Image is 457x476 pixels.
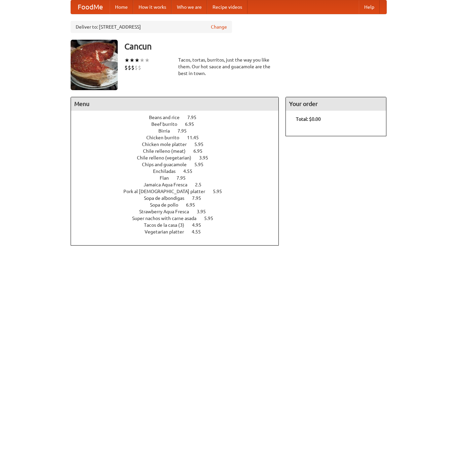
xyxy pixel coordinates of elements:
a: Chicken mole platter 5.95 [142,142,216,147]
li: ★ [145,57,150,64]
a: Chicken burrito 11.45 [146,135,211,140]
span: Jamaica Aqua Fresca [144,182,194,187]
span: 7.95 [192,195,208,201]
span: 11.45 [187,135,205,140]
a: Beans and rice 7.95 [149,115,209,120]
li: $ [135,64,138,71]
span: Birria [158,128,177,134]
span: Flan [160,175,176,181]
a: Recipe videos [207,0,247,14]
a: Super nachos with carne asada 5.95 [132,216,226,221]
a: Strawberry Aqua Fresca 3.95 [139,209,218,214]
span: Beef burrito [151,121,184,127]
span: Chile relleno (vegetarian) [137,155,198,160]
span: Chicken mole platter [142,142,193,147]
span: 5.95 [194,162,210,167]
li: ★ [140,57,145,64]
span: 2.5 [195,182,208,187]
span: Tacos de la casa (3) [144,222,191,228]
b: Total: $0.00 [296,116,321,122]
a: Chips and guacamole 5.95 [142,162,216,167]
span: Chile relleno (meat) [143,148,192,154]
a: Chile relleno (vegetarian) 3.95 [137,155,221,160]
span: Beans and rice [149,115,186,120]
span: 4.55 [183,169,199,174]
h4: Your order [286,97,386,111]
span: 5.95 [213,189,229,194]
a: Tacos de la casa (3) 4.95 [144,222,214,228]
span: Sopa de albondigas [144,195,191,201]
li: $ [138,64,141,71]
li: $ [131,64,135,71]
span: 7.95 [177,175,192,181]
div: Tacos, tortas, burritos, just the way you like them. Our hot sauce and guacamole are the best in ... [178,57,279,77]
span: 7.95 [187,115,203,120]
a: Vegetarian platter 4.55 [145,229,213,234]
a: Jamaica Aqua Fresca 2.5 [144,182,214,187]
span: 4.55 [192,229,207,234]
span: 5.95 [194,142,210,147]
span: 6.95 [185,121,201,127]
span: 3.95 [199,155,215,160]
a: Help [359,0,380,14]
h4: Menu [71,97,279,111]
span: 5.95 [204,216,220,221]
span: Enchiladas [153,169,182,174]
span: Super nachos with carne asada [132,216,203,221]
a: Pork al [DEMOGRAPHIC_DATA] platter 5.95 [123,189,234,194]
span: Chips and guacamole [142,162,193,167]
li: ★ [135,57,140,64]
span: 4.95 [192,222,208,228]
span: Pork al [DEMOGRAPHIC_DATA] platter [123,189,212,194]
li: ★ [129,57,135,64]
a: Birria 7.95 [158,128,199,134]
li: $ [128,64,131,71]
span: Strawberry Aqua Fresca [139,209,196,214]
a: Beef burrito 6.95 [151,121,206,127]
a: Flan 7.95 [160,175,198,181]
a: Chile relleno (meat) 6.95 [143,148,215,154]
h3: Cancun [124,40,387,53]
span: 3.95 [197,209,213,214]
a: Sopa de albondigas 7.95 [144,195,214,201]
span: Chicken burrito [146,135,186,140]
div: Deliver to: [STREET_ADDRESS] [71,21,232,33]
a: How it works [133,0,172,14]
span: 7.95 [178,128,193,134]
a: FoodMe [71,0,110,14]
span: Vegetarian platter [145,229,191,234]
a: Change [211,24,227,30]
li: $ [124,64,128,71]
a: Sopa de pollo 6.95 [150,202,207,208]
span: 6.95 [193,148,209,154]
a: Who we are [172,0,207,14]
a: Enchiladas 4.55 [153,169,205,174]
li: ★ [124,57,129,64]
span: 6.95 [186,202,202,208]
span: Sopa de pollo [150,202,185,208]
img: angular.jpg [71,40,118,90]
a: Home [110,0,133,14]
